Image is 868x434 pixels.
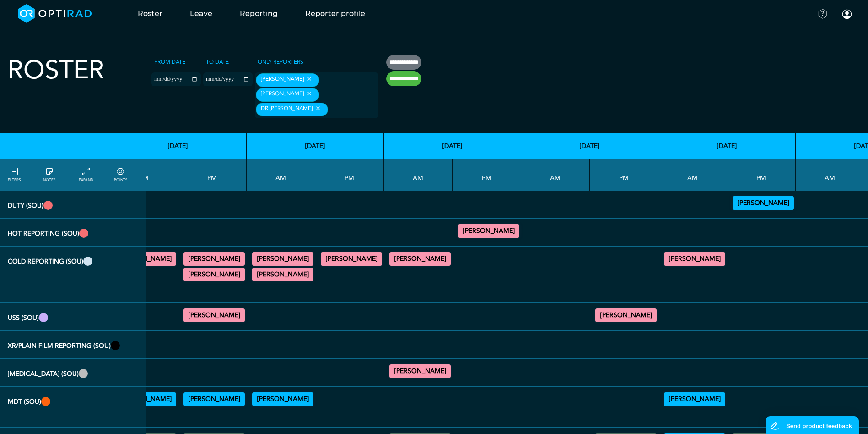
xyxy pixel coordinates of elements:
[253,269,312,280] summary: [PERSON_NAME]
[597,310,655,321] summary: [PERSON_NAME]
[185,253,243,264] summary: [PERSON_NAME]
[321,252,382,266] div: MRI MSK/MRI Neuro 13:00 - 15:00
[203,55,232,69] label: To date
[734,198,793,209] summary: [PERSON_NAME]
[459,225,518,236] summary: [PERSON_NAME]
[384,133,521,159] th: [DATE]
[109,133,247,159] th: [DATE]
[595,308,657,322] div: General US 13:30 - 17:00
[521,159,590,191] th: AM
[185,394,243,405] summary: [PERSON_NAME]
[664,392,725,406] div: Breast 08:00 - 10:30
[304,76,314,82] button: Remove item: '147d65a5-861a-4794-86f3-72d2a69b74eb'
[733,196,794,210] div: Vetting (30 PF Points) 13:00 - 17:00
[183,252,245,266] div: General CT 14:30 - 15:30
[8,166,21,183] a: FILTERS
[796,159,864,191] th: AM
[185,269,243,280] summary: [PERSON_NAME]
[247,133,384,159] th: [DATE]
[114,166,127,183] a: collapse/expand expected points
[384,159,453,191] th: AM
[256,88,319,102] div: [PERSON_NAME]
[330,106,376,114] input: null
[315,159,384,191] th: PM
[256,73,319,87] div: [PERSON_NAME]
[183,308,245,322] div: General US 14:00 - 17:00
[665,394,724,405] summary: [PERSON_NAME]
[658,159,727,191] th: AM
[252,252,313,266] div: General MRI 09:30 - 11:00
[313,105,323,111] button: Remove item: '10ffcc52-1635-4e89-bed9-09cc36d0d394'
[322,253,381,264] summary: [PERSON_NAME]
[727,159,796,191] th: PM
[253,394,312,405] summary: [PERSON_NAME]
[389,252,451,266] div: FLU General Adult/General CT 11:00 - 13:00
[183,268,245,281] div: General MRI 15:30 - 16:30
[453,159,521,191] th: PM
[8,55,104,86] h2: Roster
[389,364,451,378] div: FLU General Adult 09:00 - 11:00
[79,166,93,183] a: collapse/expand entries
[183,392,245,406] div: Breast 13:30 - 14:30
[590,159,658,191] th: PM
[391,253,449,264] summary: [PERSON_NAME]
[18,4,92,23] img: brand-opti-rad-logos-blue-and-white-d2f68631ba2948856bd03f2d395fb146ddc8fb01b4b6e9315ea85fa773367...
[43,166,55,183] a: show/hide notes
[304,90,314,97] button: Remove item: 'c6dbb730-fc4f-4c13-8cc4-9354a087ddb2'
[178,159,247,191] th: PM
[458,224,519,238] div: MRI Trauma & Urgent/CT Trauma & Urgent 13:00 - 17:00
[255,55,306,69] label: Only Reporters
[252,392,313,406] div: Neurology 08:30 - 09:30
[252,268,313,281] div: General CT 11:00 - 13:00
[665,253,724,264] summary: [PERSON_NAME]
[521,133,658,159] th: [DATE]
[247,159,315,191] th: AM
[151,55,188,69] label: From date
[664,252,725,266] div: MRI Neuro/General MRI 09:00 - 10:00
[658,133,796,159] th: [DATE]
[391,366,449,377] summary: [PERSON_NAME]
[253,253,312,264] summary: [PERSON_NAME]
[185,310,243,321] summary: [PERSON_NAME]
[256,103,328,116] div: Dr [PERSON_NAME]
